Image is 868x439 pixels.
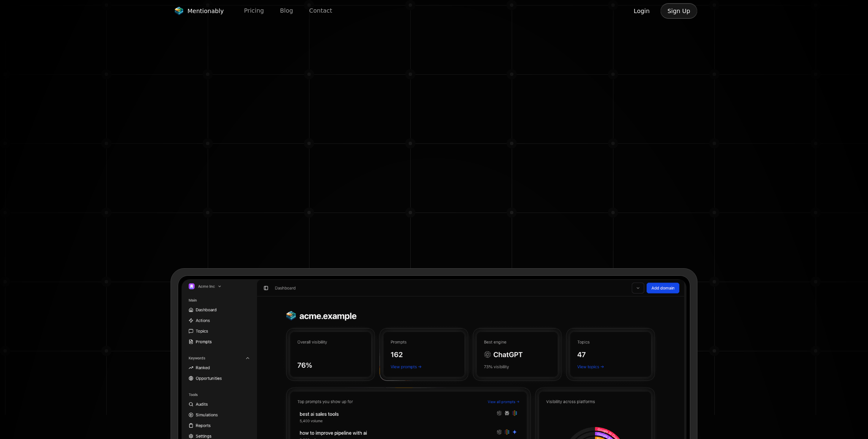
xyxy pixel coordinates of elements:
button: Login [627,3,657,19]
a: Contact [302,4,339,17]
a: Mentionably [171,5,227,17]
a: Pricing [237,4,271,17]
span: Mentionably [187,7,224,15]
a: Blog [273,4,300,17]
img: Mentionably logo [174,7,184,15]
button: Sign Up [660,3,697,19]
